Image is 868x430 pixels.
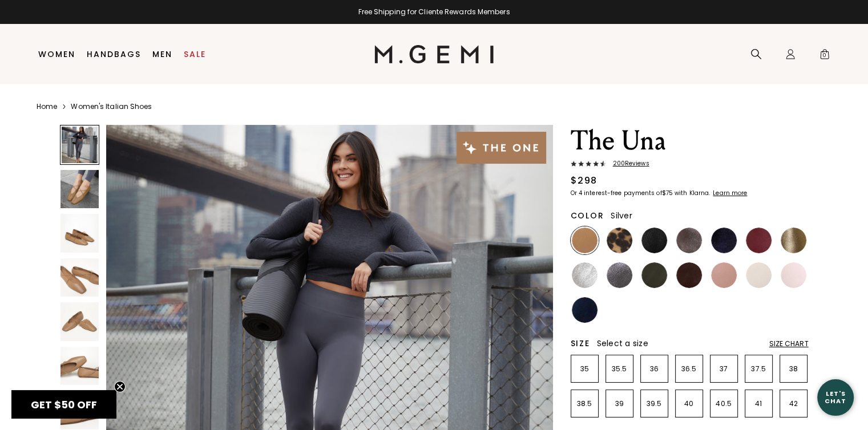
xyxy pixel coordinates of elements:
span: GET $50 OFF [31,397,97,412]
a: Learn more [712,190,747,197]
img: Ballerina Pink [781,262,806,288]
a: 200Reviews [571,160,809,169]
p: 39 [606,399,633,408]
p: 37.5 [745,364,772,374]
a: Home [37,102,57,111]
div: GET $50 OFFClose teaser [11,390,116,419]
p: 37 [710,364,737,374]
p: 35 [571,364,598,374]
p: 38 [780,364,807,374]
img: Leopard Print [607,228,632,253]
img: Gold [781,228,806,253]
img: Navy [572,297,597,323]
a: Women's Italian Shoes [71,102,152,111]
img: Antique Rose [711,262,737,288]
img: Gunmetal [607,262,632,288]
button: Close teaser [114,381,126,392]
img: Ecru [746,262,772,288]
p: 40.5 [710,399,737,408]
a: Men [152,50,172,59]
img: The One tag [457,132,546,164]
a: Handbags [87,50,141,59]
span: Select a size [597,338,648,349]
p: 38.5 [571,399,598,408]
a: Sale [184,50,206,59]
img: Light Tan [572,228,597,253]
klarna-placement-style-amount: $75 [662,189,673,197]
klarna-placement-style-cta: Learn more [713,189,747,197]
span: Silver [611,210,632,221]
img: The Una [60,214,99,253]
img: The Una [60,302,99,341]
img: The Una [60,258,99,297]
img: Black [641,228,667,253]
klarna-placement-style-body: Or 4 interest-free payments of [571,189,662,197]
img: The Una [60,170,99,209]
span: 0 [819,51,830,62]
div: $298 [571,174,597,188]
a: Women [38,50,75,59]
img: Silver [572,262,597,288]
p: 40 [676,399,703,408]
klarna-placement-style-body: with Klarna [675,189,712,197]
div: Let's Chat [817,390,854,404]
img: Burgundy [746,228,772,253]
p: 35.5 [606,364,633,374]
p: 39.5 [641,399,668,408]
p: 36 [641,364,668,374]
span: 200 Review s [606,160,649,167]
img: Cocoa [676,228,702,253]
div: Size Chart [769,339,809,348]
p: 42 [780,399,807,408]
img: Chocolate [676,262,702,288]
h2: Size [571,339,590,348]
h1: The Una [571,125,809,157]
p: 36.5 [676,364,703,374]
img: M.Gemi [374,45,494,63]
img: Midnight Blue [711,228,737,253]
p: 41 [745,399,772,408]
h2: Color [571,211,604,220]
img: Military [641,262,667,288]
img: The Una [60,347,99,386]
